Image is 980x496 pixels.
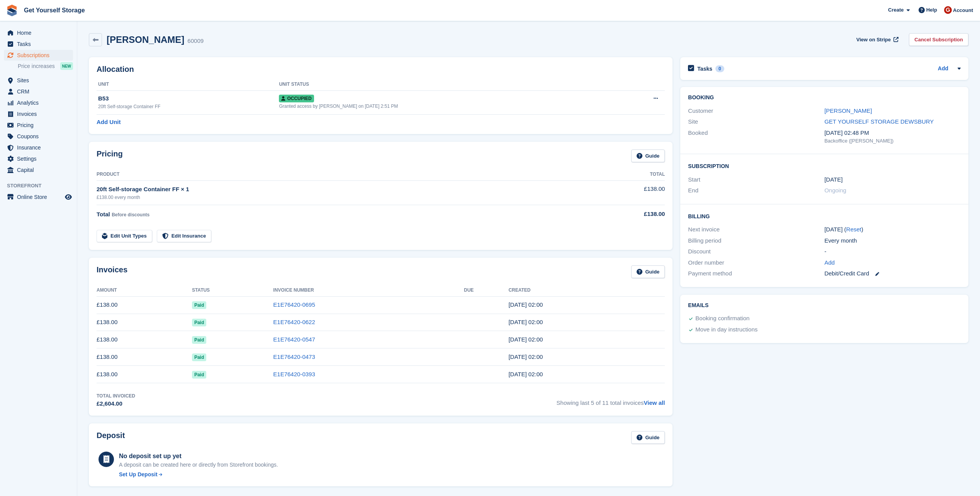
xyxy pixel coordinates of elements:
th: Amount [97,284,192,297]
div: £138.00 [577,210,665,219]
a: Guide [631,431,665,444]
span: Home [17,27,63,38]
div: 60009 [187,37,204,46]
div: Move in day instructions [695,325,758,335]
span: Paid [192,319,206,326]
a: Set Up Deposit [119,471,278,479]
a: E1E76420-0622 [273,319,315,325]
h2: [PERSON_NAME] [107,34,184,45]
h2: Booking [688,95,961,101]
time: 2025-08-15 01:00:57 UTC [508,319,543,325]
div: 20ft Self-storage Container FF [98,103,279,110]
span: Occupied [279,95,314,102]
time: 2025-09-15 01:00:38 UTC [508,301,543,308]
span: Online Store [17,192,63,202]
a: menu [4,131,73,142]
td: £138.00 [97,366,192,383]
a: menu [4,165,73,175]
time: 2024-11-15 01:00:00 UTC [824,175,842,184]
div: Discount [688,247,824,256]
th: Due [464,284,508,297]
a: menu [4,75,73,86]
a: Preview store [64,192,73,202]
td: £138.00 [97,348,192,366]
div: Customer [688,107,824,116]
span: Paid [192,371,206,379]
a: Guide [631,149,665,162]
span: View on Stripe [856,36,891,44]
th: Invoice Number [273,284,464,297]
div: NEW [60,62,73,70]
th: Product [97,168,577,181]
h2: Billing [688,212,961,220]
span: Analytics [17,97,63,108]
span: Coupons [17,131,63,142]
h2: Deposit [97,431,125,444]
div: £138.00 every month [97,194,577,201]
div: Start [688,175,824,184]
span: Showing last 5 of 11 total invoices [557,392,665,408]
h2: Allocation [97,65,665,74]
span: Sites [17,75,63,86]
a: Edit Insurance [157,230,212,243]
h2: Invoices [97,265,127,278]
span: Pricing [17,120,63,131]
div: Site [688,117,824,126]
th: Created [508,284,665,297]
th: Status [192,284,273,297]
span: Price increases [18,63,55,70]
a: menu [4,192,73,202]
time: 2025-07-15 01:00:38 UTC [508,336,543,343]
div: B53 [98,94,279,103]
img: James Brocklehurst [944,6,952,14]
a: E1E76420-0547 [273,336,315,343]
a: GET YOURSELF STORAGE DEWSBURY [824,118,934,125]
a: Add [938,65,948,73]
td: £138.00 [577,180,665,205]
span: Capital [17,165,63,175]
span: CRM [17,86,63,97]
div: Booking confirmation [695,314,749,323]
div: 0 [715,65,724,72]
td: £138.00 [97,314,192,331]
div: Every month [824,236,961,245]
h2: Pricing [97,149,123,162]
p: A deposit can be created here or directly from Storefront bookings. [119,461,278,469]
div: Booked [688,129,824,145]
span: Total [97,211,110,217]
img: stora-icon-8386f47178a22dfd0bd8f6a31ec36ba5ce8667c1dd55bd0f319d3a0aa187defe.svg [6,5,18,16]
div: 20ft Self-storage Container FF × 1 [97,185,577,194]
a: menu [4,142,73,153]
th: Unit [97,78,279,91]
div: Next invoice [688,225,824,234]
span: Create [888,6,904,14]
div: Set Up Deposit [119,471,158,479]
div: Payment method [688,269,824,278]
a: menu [4,153,73,164]
a: menu [4,86,73,97]
a: menu [4,50,73,61]
span: Storefront [7,182,77,190]
div: £2,604.00 [97,399,135,408]
a: View on Stripe [853,33,900,46]
div: Order number [688,258,824,267]
span: Settings [17,153,63,164]
span: Paid [192,353,206,361]
a: menu [4,27,73,38]
a: [PERSON_NAME] [824,107,872,114]
span: Ongoing [824,187,846,194]
a: View all [644,399,665,406]
div: Granted access by [PERSON_NAME] on [DATE] 2:51 PM [279,103,618,110]
td: £138.00 [97,331,192,348]
h2: Emails [688,302,961,309]
a: menu [4,39,73,49]
a: Add Unit [97,118,121,127]
h2: Tasks [697,65,712,72]
a: menu [4,109,73,119]
a: Reset [846,226,861,233]
span: Subscriptions [17,50,63,61]
span: Tasks [17,39,63,49]
a: Get Yourself Storage [21,4,88,17]
div: [DATE] 02:48 PM [824,129,961,138]
div: Backoffice ([PERSON_NAME]) [824,137,961,145]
